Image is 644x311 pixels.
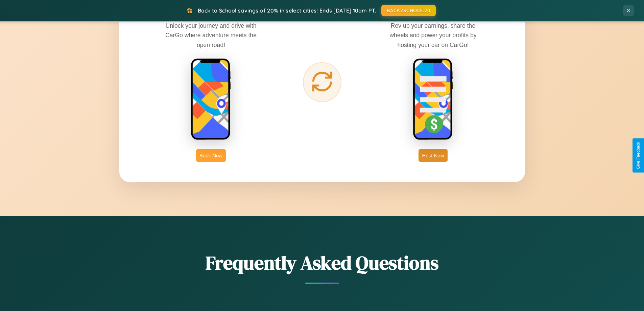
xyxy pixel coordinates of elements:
button: Book Now [196,149,226,162]
span: Back to School savings of 20% in select cities! Ends [DATE] 10am PT. [198,7,376,14]
img: rent phone [191,58,231,141]
p: Rev up your earnings, share the wheels and power your profits by hosting your car on CarGo! [382,21,484,49]
h2: Frequently Asked Questions [119,250,525,276]
img: host phone [413,58,453,141]
button: Host Now [419,149,447,162]
p: Unlock your journey and drive with CarGo where adventure meets the open road! [160,21,262,49]
button: BACK2SCHOOL20 [381,5,436,16]
div: Give Feedback [636,142,641,169]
